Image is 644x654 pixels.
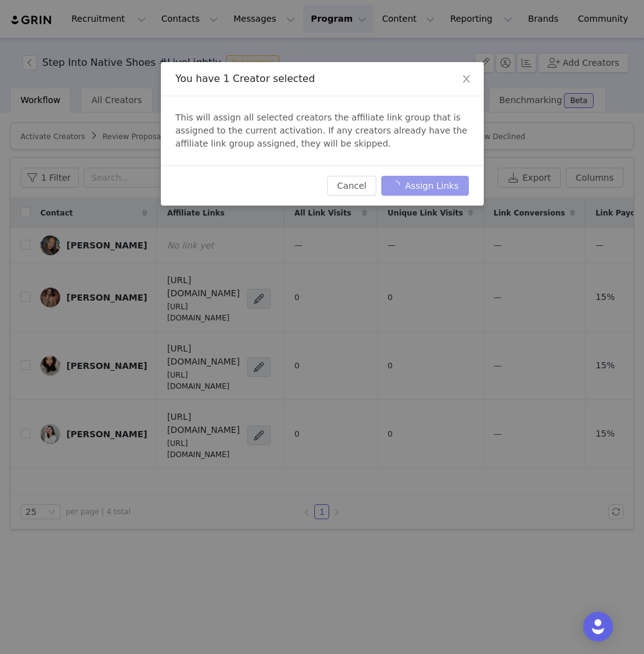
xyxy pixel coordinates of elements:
[583,612,613,642] div: Open Intercom Messenger
[449,62,484,97] button: Close
[327,176,376,196] button: Cancel
[161,96,484,165] div: This will assign all selected creators the affiliate link group that is assigned to the current a...
[176,72,469,86] div: You have 1 Creator selected
[461,74,471,84] i: icon: close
